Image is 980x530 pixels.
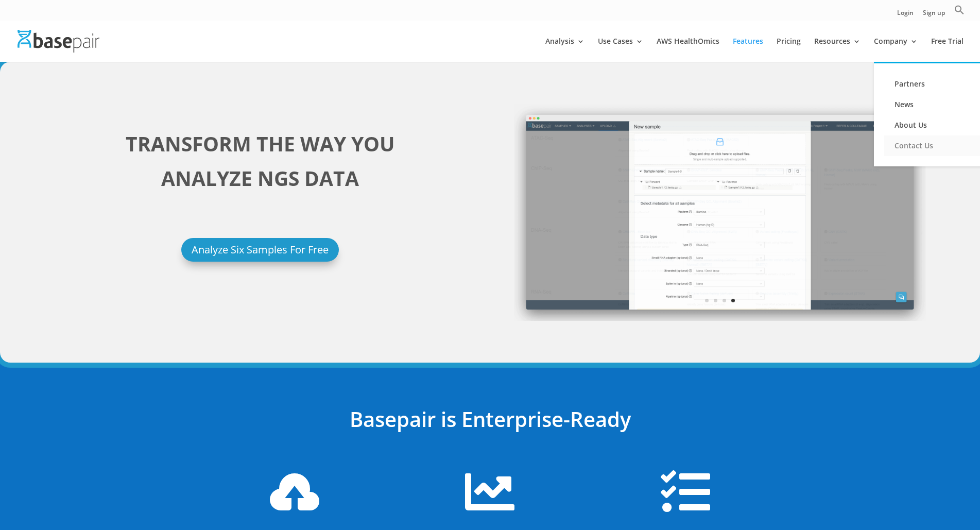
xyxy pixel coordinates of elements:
[731,299,735,302] a: 4
[874,38,918,62] a: Company
[661,467,710,517] span: 
[931,38,964,62] a: Free Trial
[733,38,763,62] a: Features
[514,104,926,321] img: screely-1570826554327.png
[126,130,394,157] strong: TRANSFORM THE WAY YOU
[18,30,99,52] img: Basepair
[161,164,359,192] strong: ANALYZE NGS DATA
[270,467,319,517] span: 
[545,38,584,62] a: Analysis
[723,299,726,302] a: 3
[814,38,861,62] a: Resources
[465,467,514,517] span: 
[782,456,968,518] iframe: Drift Widget Chat Controller
[598,38,643,62] a: Use Cases
[657,38,719,62] a: AWS HealthOmics
[714,299,717,302] a: 2
[954,5,965,21] a: Search Icon Link
[897,10,914,21] a: Login
[954,5,965,15] svg: Search
[923,10,945,21] a: Sign up
[212,404,768,439] h2: Basepair is Enterprise-Ready
[705,299,709,302] a: 1
[777,38,801,62] a: Pricing
[181,238,339,262] a: Analyze Six Samples For Free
